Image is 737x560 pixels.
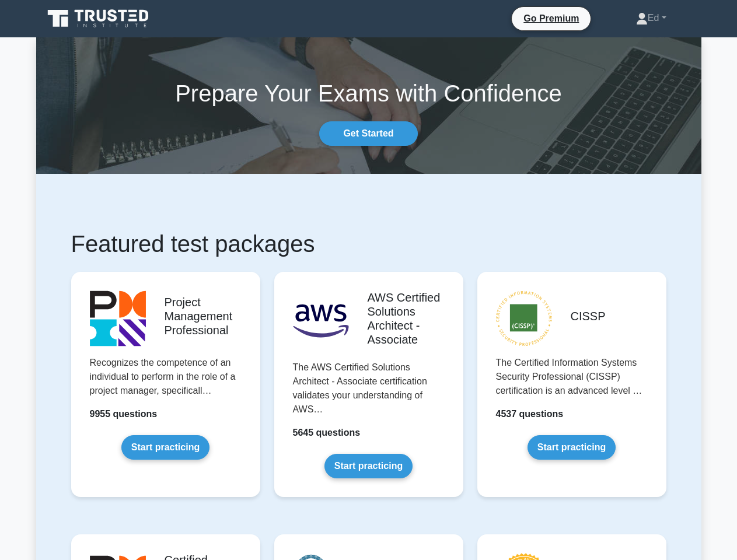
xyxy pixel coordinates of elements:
a: Ed [608,6,694,30]
a: Start practicing [528,435,616,460]
a: Get Started [319,121,417,146]
a: Start practicing [121,435,209,460]
a: Go Premium [516,11,586,26]
a: Start practicing [324,454,413,478]
h1: Featured test packages [71,230,666,258]
h1: Prepare Your Exams with Confidence [36,79,701,107]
